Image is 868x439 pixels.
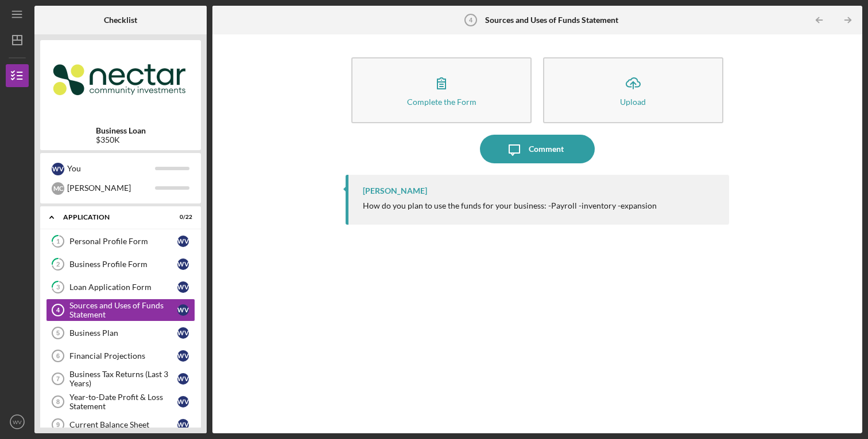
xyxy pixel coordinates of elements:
[177,419,189,430] div: W V
[13,419,22,425] text: WV
[363,201,657,210] div: How do you plan to use the funds for your business: -Payroll -inventory -expansion
[177,258,189,270] div: W V
[69,370,177,388] div: Business Tax Returns (Last 3 Years)
[46,276,195,299] a: 3Loan Application FormWV
[529,135,564,163] div: Comment
[69,301,177,319] div: Sources and Uses of Funds Statement
[177,350,189,362] div: W V
[46,367,195,390] a: 7Business Tax Returns (Last 3 Years)WV
[69,393,177,411] div: Year-to-Date Profit & Loss Statement
[46,413,195,436] a: 9Current Balance SheetWV
[40,46,201,115] img: Product logo
[46,299,195,322] a: 4Sources and Uses of Funds StatementWV
[69,351,177,360] div: Financial Projections
[56,330,60,336] tspan: 5
[363,186,427,195] div: [PERSON_NAME]
[620,97,646,106] div: Upload
[52,182,64,195] div: M C
[67,178,155,198] div: [PERSON_NAME]
[46,344,195,367] a: 6Financial ProjectionsWV
[56,238,60,245] tspan: 1
[543,57,723,123] button: Upload
[177,304,189,316] div: W V
[69,260,177,269] div: Business Profile Form
[56,261,60,268] tspan: 2
[104,15,137,25] b: Checklist
[351,57,532,123] button: Complete the Form
[96,135,146,144] div: $350K
[69,420,177,429] div: Current Balance Sheet
[407,97,476,106] div: Complete the Form
[56,421,60,428] tspan: 9
[177,327,189,339] div: W V
[469,17,473,23] tspan: 4
[6,410,29,433] button: WV
[46,390,195,413] a: 8Year-to-Date Profit & Loss StatementWV
[56,398,60,405] tspan: 8
[46,253,195,276] a: 2Business Profile FormWV
[56,307,60,313] tspan: 4
[52,163,64,175] div: W V
[480,135,595,163] button: Comment
[69,283,177,292] div: Loan Application Form
[69,328,177,338] div: Business Plan
[46,230,195,253] a: 1Personal Profile FormWV
[63,214,164,221] div: Application
[56,375,60,382] tspan: 7
[69,237,177,246] div: Personal Profile Form
[177,373,189,385] div: W V
[56,352,60,359] tspan: 6
[56,284,60,291] tspan: 3
[172,214,192,221] div: 0 / 22
[485,15,618,25] b: Sources and Uses of Funds Statement
[96,126,146,135] b: Business Loan
[177,396,189,407] div: W V
[177,281,189,293] div: W V
[46,322,195,344] a: 5Business PlanWV
[177,236,189,247] div: W V
[67,159,155,178] div: You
